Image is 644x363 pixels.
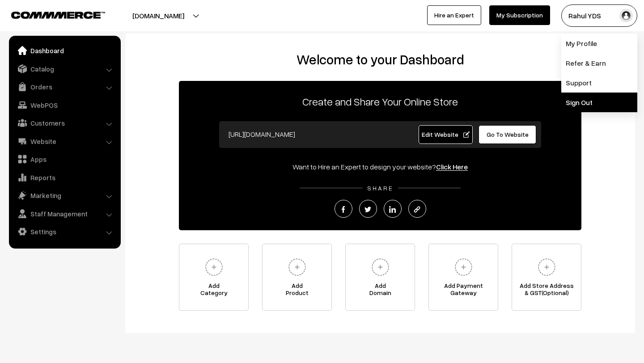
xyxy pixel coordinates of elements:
[179,93,581,110] p: Create and Share Your Online Store
[489,5,550,25] a: My Subscription
[263,282,331,300] span: Add Product
[134,51,626,68] h2: Welcome to your Dashboard
[422,131,470,138] span: Edit Website
[345,244,415,311] a: AddDomain
[11,9,89,20] a: COMMMERCE
[363,184,398,192] span: SHARE
[11,169,118,186] a: Reports
[11,97,118,113] a: WebPOS
[101,4,216,27] button: [DOMAIN_NAME]
[419,125,473,144] a: Edit Website
[561,93,637,112] a: Sign Out
[11,115,118,131] a: Customers
[512,282,581,300] span: Add Store Address & GST(Optional)
[179,282,248,300] span: Add Category
[202,255,226,279] img: plus.svg
[561,53,637,73] a: Refer & Earn
[487,131,529,138] span: Go To Website
[479,125,536,144] a: Go To Website
[428,244,498,311] a: Add PaymentGateway
[346,282,415,300] span: Add Domain
[561,73,637,93] a: Support
[262,244,332,311] a: AddProduct
[179,244,249,311] a: AddCategory
[11,61,118,77] a: Catalog
[561,34,637,53] a: My Profile
[11,206,118,222] a: Staff Management
[11,79,118,95] a: Orders
[534,255,559,279] img: plus.svg
[619,9,633,22] img: user
[427,5,481,25] a: Hire an Expert
[451,255,476,279] img: plus.svg
[368,255,393,279] img: plus.svg
[561,4,637,27] button: Rahul YDS
[436,162,468,171] a: Click Here
[429,282,498,300] span: Add Payment Gateway
[179,161,581,172] div: Want to Hire an Expert to design your website?
[11,224,118,240] a: Settings
[285,255,309,279] img: plus.svg
[11,151,118,167] a: Apps
[11,187,118,203] a: Marketing
[11,133,118,149] a: Website
[11,42,118,59] a: Dashboard
[11,12,105,18] img: COMMMERCE
[512,244,581,311] a: Add Store Address& GST(Optional)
